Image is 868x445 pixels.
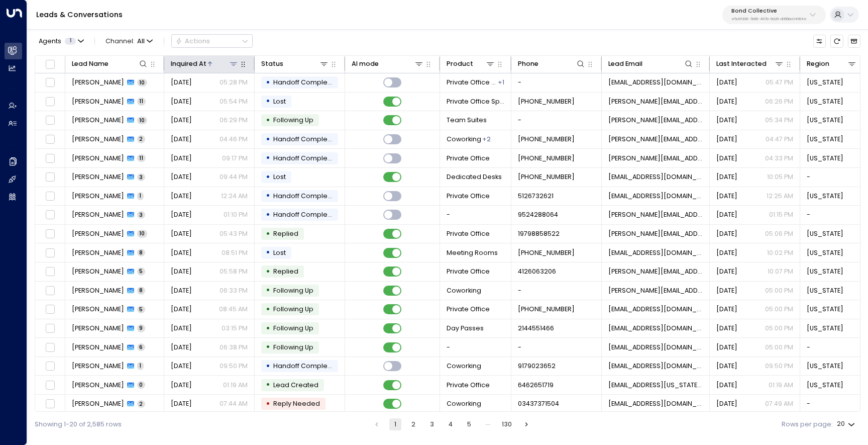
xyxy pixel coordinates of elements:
span: ccs4bt@virginia.edu [608,381,703,390]
span: Texas [807,324,843,333]
span: New York [807,97,843,106]
div: • [266,264,270,280]
div: AI mode [352,58,424,69]
span: Handoff Completed [273,135,339,143]
span: All [137,38,145,45]
span: Private Office Space [447,78,497,87]
span: Sep 17, 2024 [171,135,192,144]
div: Inquired At [171,58,239,69]
nav: pagination navigation [370,418,533,430]
span: Toggle select row [44,323,56,334]
div: Dedicated Desks,Private Office Space [482,135,491,144]
span: Mark Elkins [72,362,124,371]
p: 12:24 AM [221,192,248,201]
p: 05:54 PM [220,97,248,106]
span: New York [807,78,843,87]
span: Oct 01, 2024 [716,399,737,408]
div: Button group with a nested menu [171,34,253,48]
span: Lost [273,248,286,257]
span: 03437371504 [518,399,559,408]
span: gregg@bondcollective.com [608,135,703,144]
span: 11 [137,98,146,105]
p: 07:44 AM [220,399,248,408]
div: Phone [518,58,586,69]
span: monique@merdemagazine.com [608,286,703,295]
p: 05:00 PM [765,305,793,314]
span: New York [807,135,843,144]
span: gregg@tryredeem.io [608,116,703,125]
span: New York [807,286,843,295]
span: 1 [137,192,144,200]
span: Gregg Jackowitz [72,116,124,125]
div: • [266,188,270,204]
p: 06:29 PM [220,116,248,125]
div: Last Interacted [716,58,785,69]
p: 03:15 PM [222,324,248,333]
td: - [511,111,602,130]
span: Private Office [447,192,490,201]
button: Go to page 2 [407,418,419,430]
span: Andrew Dornon [72,229,124,238]
span: Gregg Jackowitz [72,154,124,163]
p: 01:19 AM [769,381,793,390]
span: Toggle select row [44,247,56,258]
div: • [266,94,270,109]
span: emre@getuniti.com [608,78,703,87]
span: Sep 26, 2024 [716,210,737,219]
span: Following Up [273,116,313,124]
span: New York [807,381,843,390]
span: Aug 22, 2024 [171,78,192,87]
span: Oct 01, 2024 [171,381,192,390]
span: h.iverson@ihbtech.com [608,210,703,219]
p: 05:43 PM [220,229,248,238]
span: Coworking [447,399,481,408]
span: New York [807,154,843,163]
p: 06:33 PM [220,286,248,295]
span: Heidi Scheuermann [72,267,124,276]
span: Oct 01, 2024 [171,399,192,408]
p: 04:33 PM [765,154,793,163]
span: Camille Balhorn [72,172,124,182]
div: • [266,396,270,412]
span: +1 203-927-7283 [518,154,575,163]
span: (401)202-2012 [518,305,575,314]
span: 2 [137,135,145,143]
p: 05:47 PM [766,78,793,87]
span: Toggle select row [44,341,56,353]
span: Private Office [447,267,490,276]
div: Product [447,58,473,69]
span: Dedicated Desks [447,172,502,182]
span: Sep 24, 2024 [716,154,737,163]
span: Lost [273,97,286,106]
span: Sep 17, 2024 [171,154,192,163]
span: Christopher Smalley [72,381,124,390]
span: markaelkins@aol.com [608,362,703,371]
button: Channel:All [102,35,156,47]
div: Inquired At [171,58,206,69]
span: Toggle select row [44,191,56,202]
p: 05:34 PM [765,116,793,125]
span: Toggle select row [44,228,56,240]
span: John Doe [72,343,124,352]
span: Hans Iverson [72,210,124,219]
span: 2 [137,400,145,408]
span: 10 [137,230,147,237]
span: (516)895-7006 [518,248,575,257]
span: Toggle select row [44,115,56,126]
span: 2144551466 [518,324,554,333]
button: Archived Leads [848,35,860,47]
span: Meeting Rooms [447,248,498,257]
span: Jeffrey Smith [72,305,124,314]
span: Toggle select row [44,304,56,315]
div: Region [807,58,857,69]
span: Aug 22, 2024 [171,97,192,106]
span: Following Up [273,343,313,351]
div: Phone [518,58,538,69]
td: - [511,282,602,300]
span: 5 [137,306,145,313]
span: Handoff Completed [273,192,339,200]
span: francesco@getuniti.com [608,97,703,106]
span: Toggle select row [44,361,56,372]
span: +1 203-927-7283 [518,97,575,106]
span: Lead Created [273,381,318,389]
